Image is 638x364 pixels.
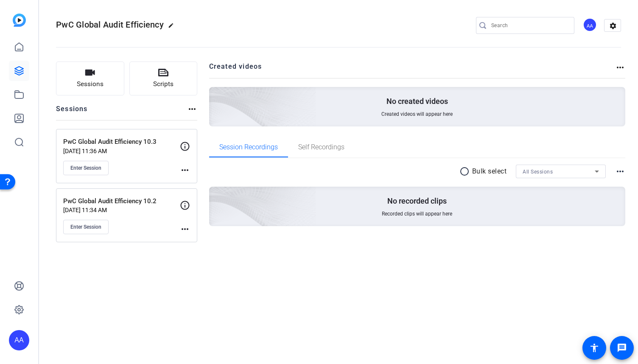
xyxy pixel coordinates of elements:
mat-icon: radio_button_unchecked [459,166,472,176]
span: PwC Global Audit Efficiency [56,20,164,30]
button: Enter Session [63,220,109,234]
img: Creted videos background [114,3,316,187]
img: blue-gradient.svg [13,14,26,27]
mat-icon: more_horiz [615,166,625,176]
button: Sessions [56,62,124,95]
mat-icon: more_horiz [180,165,190,175]
p: Bulk select [472,166,507,176]
span: Session Recordings [219,144,278,151]
span: Recorded clips will appear here [382,210,452,217]
mat-icon: settings [604,20,621,32]
input: Search [491,20,568,31]
mat-icon: more_horiz [180,224,190,234]
mat-icon: more_horiz [615,62,625,73]
span: Sessions [77,79,104,89]
span: Enter Session [70,224,101,230]
div: AA [583,18,597,32]
div: AA [9,330,29,350]
button: Enter Session [63,161,109,175]
ngx-avatar: Adam Ahmed [583,18,598,33]
mat-icon: more_horiz [187,104,197,114]
p: No created videos [386,96,448,106]
p: No recorded clips [387,196,447,206]
h2: Created videos [209,62,616,78]
p: [DATE] 11:34 AM [63,207,180,213]
mat-icon: edit [168,22,178,33]
h2: Sessions [56,104,88,120]
p: [DATE] 11:36 AM [63,148,180,154]
p: PwC Global Audit Efficiency 10.2 [63,196,180,206]
img: embarkstudio-empty-session.png [114,103,316,287]
span: Created videos will appear here [381,111,453,118]
mat-icon: message [617,343,627,353]
mat-icon: accessibility [589,343,599,353]
span: All Sessions [523,169,553,175]
span: Self Recordings [298,144,344,151]
button: Scripts [129,62,198,95]
p: PwC Global Audit Efficiency 10.3 [63,137,180,147]
span: Enter Session [70,165,101,171]
span: Scripts [153,79,173,89]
